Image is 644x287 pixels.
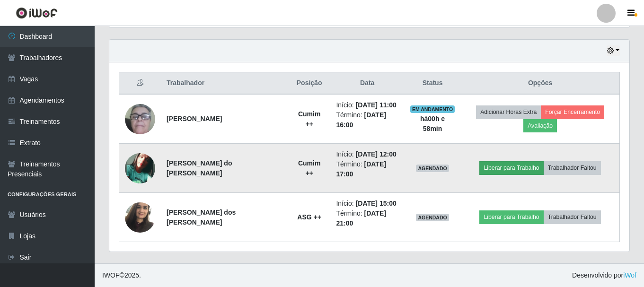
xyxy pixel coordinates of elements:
span: Desenvolvido por [572,270,636,280]
span: EM ANDAMENTO [410,105,455,113]
th: Data [330,72,404,95]
span: © 2025 . [102,270,141,280]
img: 1748573558798.jpeg [125,197,155,237]
span: IWOF [102,271,120,279]
button: Adicionar Horas Extra [476,105,541,119]
span: AGENDADO [416,214,449,221]
li: Término: [336,110,398,130]
li: Início: [336,100,398,110]
strong: [PERSON_NAME] do [PERSON_NAME] [167,159,232,177]
time: [DATE] 15:00 [356,200,397,207]
strong: [PERSON_NAME] dos [PERSON_NAME] [167,209,236,226]
img: 1705182808004.jpeg [125,88,155,150]
li: Início: [336,199,398,209]
button: Liberar para Trabalho [479,161,543,174]
button: Avaliação [523,119,557,132]
li: Término: [336,159,398,179]
strong: ASG ++ [297,213,321,221]
strong: há 00 h e 58 min [420,115,445,132]
span: AGENDADO [416,165,449,172]
button: Forçar Encerramento [541,105,604,119]
strong: [PERSON_NAME] [167,115,222,122]
button: Trabalhador Faltou [544,210,601,224]
img: CoreUI Logo [16,7,58,19]
button: Liberar para Trabalho [479,210,543,224]
th: Status [404,72,461,95]
th: Opções [461,72,619,95]
li: Início: [336,149,398,159]
time: [DATE] 11:00 [356,101,397,109]
th: Trabalhador [161,72,288,95]
li: Término: [336,209,398,228]
strong: Cumim ++ [298,110,320,128]
strong: Cumim ++ [298,159,320,177]
time: [DATE] 12:00 [356,150,397,158]
a: iWof [623,271,636,279]
img: 1671317800935.jpeg [125,153,155,183]
button: Trabalhador Faltou [544,161,601,174]
th: Posição [288,72,331,95]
